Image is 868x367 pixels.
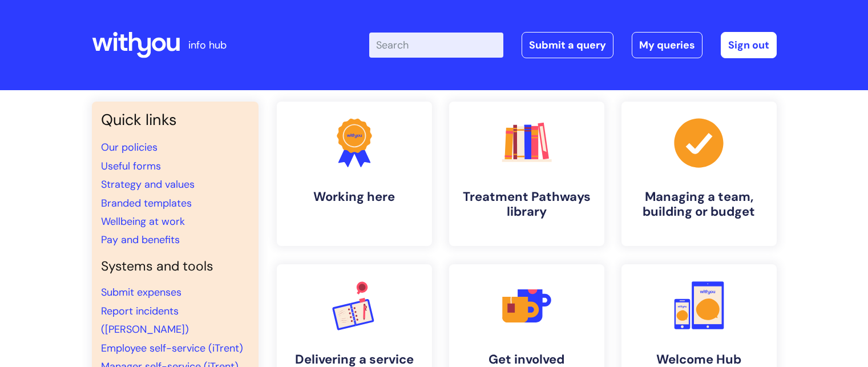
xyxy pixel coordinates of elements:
a: Report incidents ([PERSON_NAME]) [101,304,189,336]
a: Managing a team, building or budget [621,102,777,246]
a: Branded templates [101,196,192,210]
h4: Delivering a service [286,352,423,367]
a: Strategy and values [101,178,195,191]
h4: Welcome Hub [631,352,768,367]
a: Pay and benefits [101,233,180,247]
h4: Managing a team, building or budget [631,189,768,220]
a: Working here [277,102,432,246]
h4: Get involved [458,352,595,367]
a: Employee self-service (iTrent) [101,341,243,355]
a: Sign out [721,32,777,58]
p: info hub [188,36,227,54]
a: Submit expenses [101,285,181,299]
h4: Working here [286,189,423,204]
a: My queries [632,32,703,58]
h3: Quick links [101,111,249,129]
a: Useful forms [101,159,161,173]
a: Submit a query [522,32,613,58]
div: | - [369,32,777,58]
h4: Treatment Pathways library [458,189,595,220]
a: Wellbeing at work [101,215,185,228]
a: Our policies [101,140,158,154]
a: Treatment Pathways library [449,102,604,246]
h4: Systems and tools [101,259,249,275]
input: Search [369,33,503,58]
